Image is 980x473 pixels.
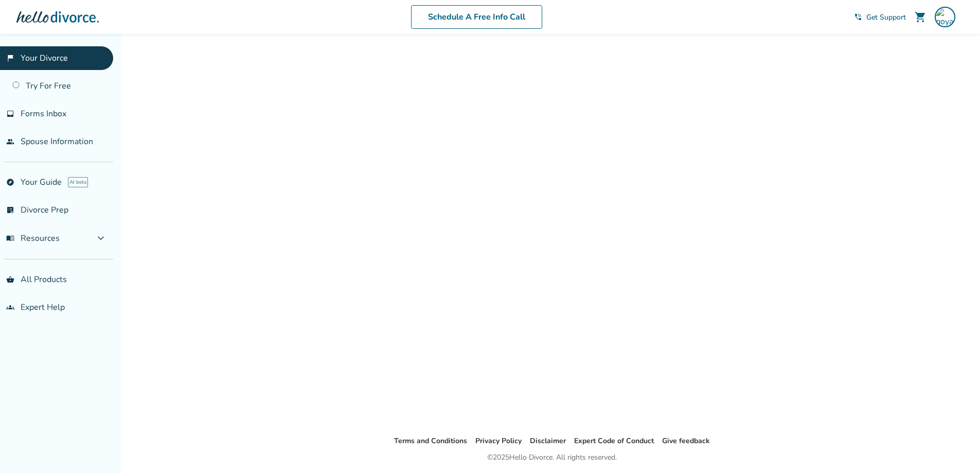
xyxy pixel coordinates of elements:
li: Give feedback [662,435,710,447]
span: Resources [6,233,60,244]
div: © 2025 Hello Divorce. All rights reserved. [487,451,617,464]
span: phone_in_talk [854,13,862,21]
span: shopping_cart [914,11,926,23]
span: Get Support [866,12,906,22]
span: list_alt_check [6,206,14,214]
span: flag_2 [6,54,14,62]
li: Disclaimer [530,435,566,447]
span: people [6,137,14,146]
span: expand_more [95,232,107,244]
img: goyanks787@aol.com [935,7,955,27]
span: Forms Inbox [21,108,66,119]
a: phone_in_talkGet Support [854,12,906,22]
a: Expert Code of Conduct [574,436,654,446]
span: inbox [6,110,14,118]
span: shopping_basket [6,275,14,284]
span: groups [6,303,14,311]
a: Schedule A Free Info Call [411,5,542,29]
span: AI beta [68,177,88,187]
a: Terms and Conditions [394,436,467,446]
a: Privacy Policy [475,436,522,446]
span: explore [6,178,14,186]
span: menu_book [6,234,14,242]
